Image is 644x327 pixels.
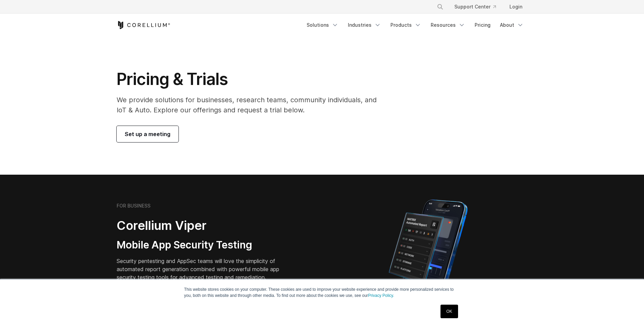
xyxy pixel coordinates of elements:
a: Industries [344,19,385,31]
div: Navigation Menu [429,1,528,13]
span: Set up a meeting [125,130,170,138]
h1: Pricing & Trials [117,69,386,89]
h6: FOR BUSINESS [117,203,150,209]
a: Login [504,1,528,13]
p: We provide solutions for businesses, research teams, community individuals, and IoT & Auto. Explo... [117,95,386,115]
img: Corellium MATRIX automated report on iPhone showing app vulnerability test results across securit... [377,196,479,315]
a: OK [440,305,458,318]
a: Pricing [471,19,495,31]
a: Set up a meeting [117,126,178,142]
a: Support Center [449,1,501,13]
h2: Corellium Viper [117,218,290,233]
a: Resources [427,19,469,31]
a: About [496,19,528,31]
a: Products [386,19,425,31]
a: Privacy Policy. [368,293,394,298]
p: Security pentesting and AppSec teams will love the simplicity of automated report generation comb... [117,257,290,281]
button: Search [434,1,446,13]
h3: Mobile App Security Testing [117,239,290,252]
a: Corellium Home [117,21,170,29]
div: Navigation Menu [303,19,528,31]
a: Solutions [303,19,342,31]
p: This website stores cookies on your computer. These cookies are used to improve your website expe... [184,286,460,299]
